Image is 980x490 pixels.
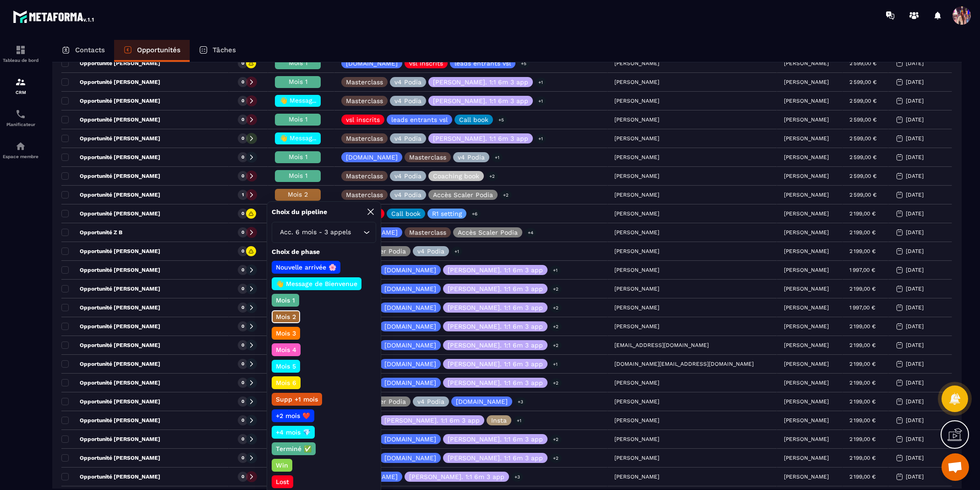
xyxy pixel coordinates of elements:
[346,192,383,198] p: Masterclass
[346,154,398,160] p: [DOMAIN_NAME]
[61,379,160,386] p: Opportunité [PERSON_NAME]
[61,417,160,424] p: Opportunité [PERSON_NAME]
[784,361,829,367] p: [PERSON_NAME]
[849,248,876,254] p: 2 199,00 €
[550,265,561,275] p: +1
[849,380,876,386] p: 2 199,00 €
[190,40,245,62] a: Tâches
[2,70,39,102] a: formationformationCRM
[469,209,481,219] p: +6
[394,173,422,179] p: v4 Podia
[784,304,829,311] p: [PERSON_NAME]
[535,77,546,87] p: +1
[448,455,543,461] p: [PERSON_NAME]. 1:1 6m 3 app
[274,312,297,321] p: Mois 2
[241,417,244,424] p: 0
[241,323,244,330] p: 0
[784,98,829,104] p: [PERSON_NAME]
[61,154,160,161] p: Opportunité [PERSON_NAME]
[394,98,422,104] p: v4 Podia
[942,453,969,481] a: Ouvrir le chat
[550,435,562,444] p: +2
[849,154,876,160] p: 2 599,00 €
[241,342,244,348] p: 0
[61,266,160,274] p: Opportunité [PERSON_NAME]
[384,455,436,461] p: [DOMAIN_NAME]
[394,192,422,198] p: v4 Podia
[906,417,924,424] p: [DATE]
[384,361,436,367] p: [DOMAIN_NAME]
[274,362,297,371] p: Mois 5
[784,323,829,330] p: [PERSON_NAME]
[550,378,562,388] p: +2
[784,267,829,273] p: [PERSON_NAME]
[849,398,876,405] p: 2 199,00 €
[241,60,244,66] p: 0
[241,210,244,217] p: 0
[346,79,383,85] p: Masterclass
[849,210,876,217] p: 2 199,00 €
[500,190,512,200] p: +2
[241,398,244,405] p: 0
[15,141,26,152] img: automations
[784,135,829,142] p: [PERSON_NAME]
[384,304,436,311] p: [DOMAIN_NAME]
[241,380,244,386] p: 0
[784,248,829,254] p: [PERSON_NAME]
[137,46,181,54] p: Opportunités
[849,60,876,66] p: 2 599,00 €
[213,46,236,54] p: Tâches
[274,296,296,305] p: Mois 1
[784,380,829,386] p: [PERSON_NAME]
[486,171,498,181] p: +2
[784,342,829,348] p: [PERSON_NAME]
[241,98,244,104] p: 0
[242,192,244,198] p: 1
[849,473,876,480] p: 2 199,00 €
[61,473,160,480] p: Opportunité [PERSON_NAME]
[274,477,290,486] p: Lost
[906,323,924,330] p: [DATE]
[391,210,421,217] p: Call book
[75,46,105,54] p: Contacts
[289,116,307,123] span: Mois 1
[433,79,528,85] p: [PERSON_NAME]. 1:1 6m 3 app
[906,98,924,104] p: [DATE]
[15,77,26,88] img: formation
[384,436,436,442] p: [DOMAIN_NAME]
[849,98,876,104] p: 2 599,00 €
[272,208,327,216] p: Choix du pipeline
[550,341,562,350] p: +2
[491,417,507,424] p: Insta
[346,116,380,123] p: vsl inscrits
[906,116,924,123] p: [DATE]
[274,279,359,288] p: 👋 Message de Bienvenue
[550,322,562,331] p: +2
[274,329,297,338] p: Mois 3
[849,436,876,442] p: 2 199,00 €
[241,267,244,273] p: 0
[279,97,361,104] span: 👋 Message de Bienvenue
[448,267,543,273] p: [PERSON_NAME]. 1:1 6m 3 app
[13,8,95,25] img: logo
[61,210,160,217] p: Opportunité [PERSON_NAME]
[279,134,361,142] span: 👋 Message de Bienvenue
[409,60,443,66] p: vsl inscrits
[241,286,244,292] p: 0
[61,248,160,255] p: Opportunité [PERSON_NAME]
[274,345,298,354] p: Mois 4
[61,97,160,105] p: Opportunité [PERSON_NAME]
[61,285,160,292] p: Opportunité [PERSON_NAME]
[241,455,244,461] p: 0
[384,267,436,273] p: [DOMAIN_NAME]
[2,122,39,127] p: Planificateur
[784,455,829,461] p: [PERSON_NAME]
[114,40,190,62] a: Opportunités
[906,436,924,442] p: [DATE]
[241,154,244,160] p: 0
[61,341,160,349] p: Opportunité [PERSON_NAME]
[906,210,924,217] p: [DATE]
[394,79,422,85] p: v4 Podia
[448,342,543,348] p: [PERSON_NAME]. 1:1 6m 3 app
[784,229,829,236] p: [PERSON_NAME]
